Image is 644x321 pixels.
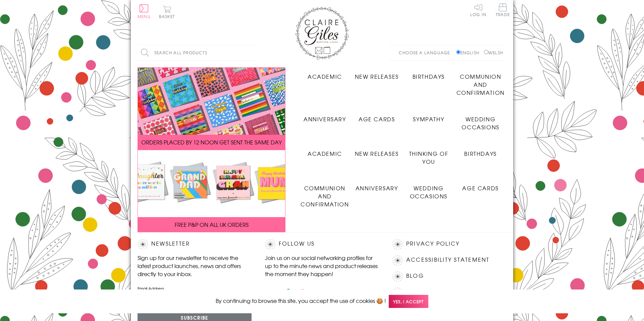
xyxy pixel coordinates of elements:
span: Yes, I accept [389,295,428,308]
button: Menu [138,4,151,18]
a: Anniversary [299,110,351,123]
input: Search [248,45,255,60]
p: Choose a language: [399,50,455,56]
p: Sign up for our newsletter to receive the latest product launches, news and offers directly to yo... [138,254,252,278]
a: New Releases [351,144,403,157]
label: English [456,50,483,56]
span: Thinking of You [409,149,448,166]
a: Communion and Confirmation [299,179,351,208]
a: Age Cards [454,179,506,192]
span: New Releases [355,149,399,157]
a: Trade [496,3,510,18]
a: Anniversary [351,179,403,192]
a: Communion and Confirmation [454,67,506,97]
input: Search all products [138,45,255,60]
span: ORDERS PLACED BY 12 NOON GET SENT THE SAME DAY [141,138,282,146]
span: Wedding Occasions [462,115,499,131]
span: Academic [308,149,342,157]
label: Email Address [138,285,252,292]
a: Sympathy [403,110,455,123]
a: New Releases [351,67,403,80]
span: FREE P&P ON ALL UK ORDERS [175,220,249,229]
span: Trade [496,3,510,16]
label: Welsh [484,50,503,56]
img: Claire Giles Greetings Cards [295,7,349,60]
a: Thinking of You [403,144,455,166]
a: Academic [299,144,351,157]
a: Wedding Occasions [403,179,455,200]
a: Age Cards [351,110,403,123]
a: Contact Us [406,287,447,297]
a: Birthdays [454,144,506,157]
span: Anniversary [356,184,398,192]
span: Birthdays [464,149,496,157]
span: Age Cards [462,184,498,192]
span: Anniversary [304,115,346,123]
a: Accessibility Statement [406,255,490,264]
span: Communion and Confirmation [457,72,505,97]
span: Age Cards [359,115,395,123]
input: Welsh [484,50,488,54]
a: Privacy Policy [406,239,460,248]
a: Wedding Occasions [454,110,506,131]
a: Academic [299,67,351,80]
p: Join us on our social networking profiles for up to the minute news and product releases the mome... [265,254,379,278]
input: English [456,50,461,54]
span: Birthdays [413,72,445,80]
span: Menu [138,13,151,19]
a: Blog [406,271,424,280]
span: Wedding Occasions [410,184,447,200]
span: Academic [308,72,342,80]
button: Basket [158,5,176,18]
span: Sympathy [413,115,444,123]
h2: Follow Us [265,239,379,249]
a: Birthdays [403,67,455,80]
span: Communion and Confirmation [301,184,349,208]
span: New Releases [355,72,399,80]
a: Log In [470,3,486,16]
h2: Newsletter [138,239,252,249]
